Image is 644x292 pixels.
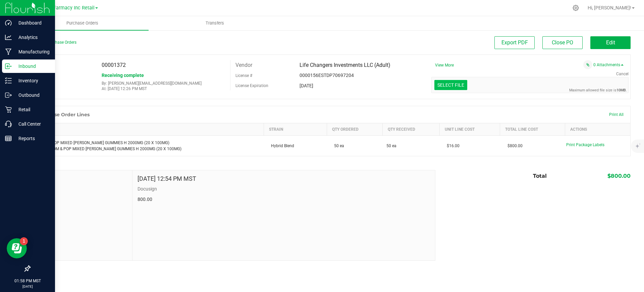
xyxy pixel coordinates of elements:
h4: [DATE] 12:54 PM MST [138,175,196,182]
span: Life Changers Investments LLC (Adult) [300,62,390,68]
p: Manufacturing [12,48,52,56]
label: License Expiration [235,83,268,89]
span: Globe Farmacy Inc Retail [39,5,95,11]
span: 50 ea [331,143,344,148]
p: Docusign [138,185,430,193]
inline-svg: Retail [5,106,12,113]
span: Print Package Labels [566,142,604,147]
inline-svg: Reports [5,135,12,142]
a: Transfers [149,16,281,30]
label: License # [235,71,252,81]
inline-svg: Inventory [5,77,12,84]
span: 00001372 [102,62,126,68]
div: Select file [434,80,467,90]
p: [DATE] [3,284,52,289]
iframe: Resource center [7,238,27,258]
span: Export PDF [501,39,528,46]
span: Transfers [197,20,233,26]
p: At: [DATE] 12:26 PM MST [102,86,225,91]
span: 0000156ESTDP70697204 [300,73,354,78]
p: By: [PERSON_NAME][EMAIL_ADDRESS][DOMAIN_NAME] [102,81,225,86]
span: $800.00 [504,143,523,148]
p: Reports [12,134,52,142]
span: Purchase Orders [57,20,107,26]
iframe: Resource center unread badge [20,237,28,245]
span: Edit [606,39,615,46]
h1: Purchase Order Lines [37,112,90,117]
span: Notes [35,175,127,183]
span: Attach a document [583,60,592,69]
th: Qty Ordered [327,123,382,136]
strong: 10MB [616,88,626,92]
span: Maximum allowed file size is . [569,88,627,92]
button: Edit [590,36,631,49]
th: Item [30,123,264,136]
p: Dashboard [12,19,52,27]
a: View More [435,63,454,68]
span: Receiving complete [102,73,144,78]
a: Purchase Orders [16,16,149,30]
p: Analytics [12,33,52,41]
th: Actions [565,123,630,136]
p: 800.00 [138,196,430,203]
span: $800.00 [607,173,631,179]
p: 01:58 PM MST [3,278,52,284]
span: $16.00 [443,143,460,148]
span: Total [533,173,547,179]
div: Manage settings [572,5,580,11]
button: Close PO [542,36,583,49]
p: Retail [12,106,52,114]
th: Total Line Cost [500,123,565,136]
a: 0 Attachments [593,62,624,67]
span: Print All [609,112,624,117]
span: Cancel [616,72,629,76]
span: Close PO [552,39,573,46]
inline-svg: Dashboard [5,19,12,26]
span: Hi, [PERSON_NAME]! [588,5,631,10]
th: Unit Line Cost [439,123,500,136]
p: Inbound [12,62,52,70]
span: Hybrid Blend [268,143,294,148]
div: MOM & POP MIXED [PERSON_NAME] GUMMIES H 2000MG (20 X 100MG) Retail: MOM & POP MIXED [PERSON_NAME]... [34,140,260,152]
p: Inventory [12,77,52,85]
inline-svg: Call Center [5,121,12,127]
inline-svg: Manufacturing [5,48,12,55]
span: [DATE] [300,83,313,88]
th: Strain [264,123,327,136]
inline-svg: Analytics [5,34,12,41]
label: Vendor [235,60,252,70]
inline-svg: Inbound [5,63,12,70]
p: Call Center [12,120,52,128]
p: Outbound [12,91,52,99]
th: Qty Received [382,123,439,136]
button: Export PDF [494,36,535,49]
span: 50 ea [386,143,396,149]
inline-svg: Outbound [5,92,12,98]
